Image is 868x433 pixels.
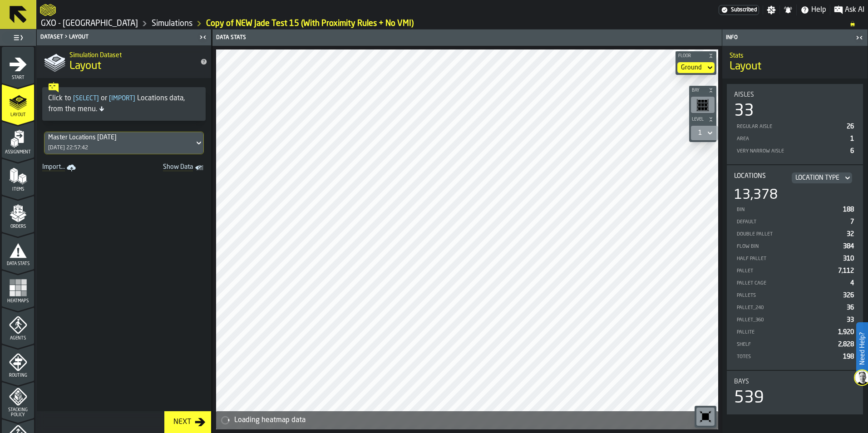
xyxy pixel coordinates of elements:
[48,134,191,141] div: DropdownMenuValue-8a31efde-e877-4856-83d0-f4f3d86f3478
[719,5,759,15] div: Menu Subscription
[847,123,854,130] span: 26
[734,216,856,228] div: StatList-item-DEFAULT
[41,19,138,29] a: link-to-/wh/i/a3c616c1-32a4-47e6-8ca0-af4465b04030
[234,415,715,426] div: Loading heatmap data
[736,293,839,299] div: PALLETS
[734,172,856,183] div: Title
[128,162,209,174] a: toggle-dataset-table-Show Data
[734,378,856,385] div: Title
[727,371,863,414] div: stat-Bays
[197,32,209,43] label: button-toggle-Close me
[677,62,715,73] div: DropdownMenuValue-default-floor
[734,133,856,145] div: StatList-item-Area
[212,30,722,46] header: Data Stats
[734,350,856,363] div: StatList-item-TOTES
[734,289,856,301] div: StatList-item-PALLETS
[40,2,56,18] a: logo-header
[736,256,839,262] div: HALF PALLET
[838,341,854,348] span: 2,828
[690,88,706,93] span: Bay
[734,265,856,277] div: StatList-item-PALLET
[2,344,34,381] li: menu Routing
[695,128,715,138] div: DropdownMenuValue-1
[97,95,99,102] span: ]
[2,373,34,378] span: Routing
[734,120,856,133] div: StatList-item-Regular Aisle
[736,207,839,213] div: BIN
[722,30,868,46] header: Info
[39,34,197,40] div: Dataset > Layout
[734,314,856,326] div: StatList-item-PALLET_360
[734,240,856,252] div: StatList-item-FLOW BIN
[39,162,81,174] a: link-to-/wh/i/a3c616c1-32a4-47e6-8ca0-af4465b04030/import/layout/
[695,406,716,428] div: button-toolbar-undefined
[845,5,864,15] span: Ask AI
[2,270,34,306] li: menu Heatmaps
[152,19,192,29] a: link-to-/wh/i/a3c616c1-32a4-47e6-8ca0-af4465b04030
[689,86,716,95] button: button-
[689,95,716,115] div: button-toolbar-undefined
[216,411,718,429] div: alert-Loading heatmap data
[797,5,830,15] label: button-toggle-Help
[736,268,834,274] div: PALLET
[69,59,101,74] span: Layout
[853,32,866,43] label: button-toggle-Close me
[2,233,34,269] li: menu Data Stats
[2,408,34,418] span: Stacking Policy
[857,323,867,374] label: Need Help?
[736,124,843,130] div: Regular Aisle
[681,64,702,71] div: DropdownMenuValue-default-floor
[719,5,759,15] a: link-to-/wh/i/a3c616c1-32a4-47e6-8ca0-af4465b04030/settings/billing
[2,31,34,44] label: button-toggle-Toggle Full Menu
[107,95,137,102] span: Import
[2,299,34,304] span: Heatmaps
[689,115,716,124] button: button-
[2,75,34,80] span: Start
[73,95,75,102] span: [
[48,145,88,151] div: [DATE] 22:57:42
[734,301,856,314] div: StatList-item-PALLET_240
[164,411,211,433] button: button-Next
[736,136,847,142] div: Area
[2,224,34,229] span: Orders
[698,129,702,137] div: DropdownMenuValue-1
[2,113,34,118] span: Layout
[850,136,854,142] span: 1
[736,317,843,323] div: PALLET_360
[734,389,764,407] div: 539
[676,54,706,59] span: Floor
[736,305,843,311] div: PALLET_240
[214,34,468,41] div: Data Stats
[2,196,34,232] li: menu Orders
[2,47,34,83] li: menu Start
[734,277,856,289] div: StatList-item-PALLET CAGE
[734,187,778,203] div: 13,378
[2,158,34,195] li: menu Items
[734,203,856,216] div: StatList-item-BIN
[790,172,854,183] div: DropdownMenuValue-LOCATION_RACKING_TYPE
[843,292,854,299] span: 326
[847,231,854,237] span: 32
[830,5,868,15] label: button-toggle-Ask AI
[2,336,34,341] span: Agents
[48,93,200,115] div: Click to or Locations data, from the menu.
[780,5,796,15] label: button-toggle-Notifications
[2,307,34,344] li: menu Agents
[676,51,716,60] button: button-
[734,172,786,183] div: Locations
[731,7,757,13] span: Subscribed
[736,330,834,335] div: PALLITE
[850,280,854,286] span: 4
[71,95,101,102] span: Select
[847,305,854,311] span: 36
[218,409,269,428] a: logo-header
[795,174,839,182] div: DropdownMenuValue-LOCATION_RACKING_TYPE
[734,102,754,120] div: 33
[37,45,211,78] div: title-Layout
[734,326,856,338] div: StatList-item-PALLITE
[811,5,826,15] span: Help
[730,50,860,59] h2: Sub Title
[698,409,713,424] svg: Reset zoom and position
[736,280,847,286] div: PALLET CAGE
[838,329,854,335] span: 1,920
